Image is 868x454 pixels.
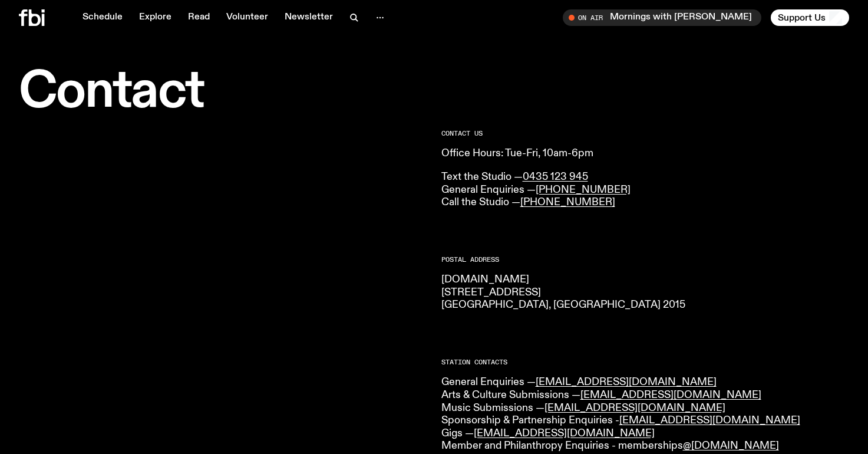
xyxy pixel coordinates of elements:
[132,9,179,26] a: Explore
[771,9,849,26] button: Support Us
[580,390,761,400] a: [EMAIL_ADDRESS][DOMAIN_NAME]
[441,359,850,366] h2: Station Contacts
[219,9,275,26] a: Volunteer
[441,130,850,137] h2: CONTACT US
[536,377,717,387] a: [EMAIL_ADDRESS][DOMAIN_NAME]
[441,274,850,312] p: [DOMAIN_NAME] [STREET_ADDRESS] [GEOGRAPHIC_DATA], [GEOGRAPHIC_DATA] 2015
[523,172,588,182] a: 0435 123 945
[441,171,850,209] p: Text the Studio — General Enquiries — Call the Studio —
[278,9,340,26] a: Newsletter
[19,68,427,116] h1: Contact
[441,147,850,160] p: Office Hours: Tue-Fri, 10am-6pm
[619,415,800,426] a: [EMAIL_ADDRESS][DOMAIN_NAME]
[520,197,615,208] a: [PHONE_NUMBER]
[544,403,725,413] a: [EMAIL_ADDRESS][DOMAIN_NAME]
[441,256,850,263] h2: Postal Address
[474,428,655,439] a: [EMAIL_ADDRESS][DOMAIN_NAME]
[683,440,779,451] a: @[DOMAIN_NAME]
[181,9,217,26] a: Read
[75,9,130,26] a: Schedule
[536,185,631,195] a: [PHONE_NUMBER]
[563,9,761,26] button: On AirMornings with [PERSON_NAME]
[778,12,826,23] span: Support Us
